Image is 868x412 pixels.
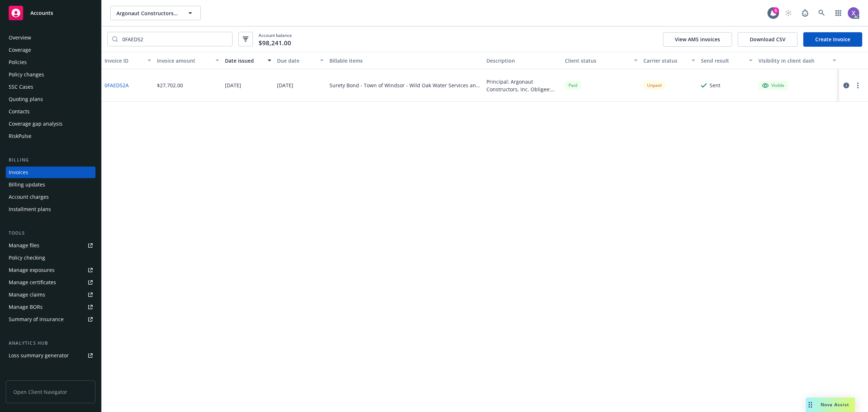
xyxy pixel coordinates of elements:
[225,81,241,89] div: [DATE]
[821,402,849,408] span: Nova Assist
[6,191,95,203] a: Account charges
[6,44,95,56] a: Coverage
[116,9,179,17] span: Argonaut Constructors, Inc.
[259,32,292,46] span: Account balance
[6,32,95,43] a: Overview
[701,57,745,64] div: Send result
[6,240,95,251] a: Manage files
[6,3,95,23] a: Accounts
[758,57,828,64] div: Visibility in client dash
[9,93,43,105] div: Quoting plans
[6,179,95,190] a: Billing updates
[6,381,95,403] span: Open Client Navigator
[738,32,797,47] button: Download CSV
[484,52,562,69] button: Description
[9,314,64,325] div: Summary of insurance
[9,252,45,264] div: Policy checking
[329,81,481,89] div: Surety Bond - Town of Windsor - Wild Oak Water Services and Payment Preservation Project - 108151649
[663,32,732,47] button: View AMS invoices
[105,57,143,64] div: Invoice ID
[9,32,31,43] div: Overview
[9,277,56,288] div: Manage certificates
[157,57,211,64] div: Invoice amount
[9,264,55,276] div: Manage exposures
[6,156,95,164] div: Billing
[6,350,95,361] a: Loss summary generator
[486,78,559,93] div: Principal: Argonaut Constructors, Inc. Obligee: Town of Windsor Bond Amount: $4,646,962.00 Desc: ...
[6,69,95,80] a: Policy changes
[157,81,183,89] div: $27,702.00
[756,52,839,69] button: Visibility in client dash
[806,398,855,412] button: Nova Assist
[9,179,45,190] div: Billing updates
[6,93,95,105] a: Quoting plans
[831,6,846,20] a: Switch app
[9,44,31,56] div: Coverage
[9,106,30,117] div: Contacts
[112,36,118,42] svg: Search
[803,32,862,47] a: Create Invoice
[6,340,95,347] div: Analytics hub
[486,57,559,64] div: Description
[9,240,39,251] div: Manage files
[9,301,43,313] div: Manage BORs
[6,230,95,237] div: Tools
[6,106,95,117] a: Contacts
[643,81,665,90] div: Unpaid
[9,289,45,300] div: Manage claims
[9,203,51,215] div: Installment plans
[274,52,327,69] button: Due date
[6,301,95,313] a: Manage BORs
[6,252,95,264] a: Policy checking
[6,277,95,288] a: Manage certificates
[225,57,264,64] div: Date issued
[643,57,687,64] div: Carrier status
[798,6,812,20] a: Report a Bug
[9,350,69,361] div: Loss summary generator
[110,6,201,20] button: Argonaut Constructors, Inc.
[9,191,49,203] div: Account charges
[259,38,291,48] span: $98,241.00
[6,56,95,68] a: Policies
[30,10,53,16] span: Accounts
[698,52,756,69] button: Send result
[6,314,95,325] a: Summary of insurance
[6,167,95,178] a: Invoices
[781,6,796,20] a: Start snowing
[6,81,95,93] a: SSC Cases
[814,6,829,20] a: Search
[773,7,779,14] div: 5
[277,57,316,64] div: Due date
[277,81,293,89] div: [DATE]
[6,118,95,130] a: Coverage gap analysis
[9,167,28,178] div: Invoices
[118,32,232,46] input: Filter by keyword...
[762,82,784,89] div: Visible
[806,398,815,412] div: Drag to move
[562,52,641,69] button: Client status
[102,52,154,69] button: Invoice ID
[6,289,95,300] a: Manage claims
[9,130,31,142] div: RiskPulse
[222,52,275,69] button: Date issued
[641,52,698,69] button: Carrier status
[327,52,484,69] button: Billable items
[6,264,95,276] a: Manage exposures
[565,81,581,90] div: Paid
[9,81,33,93] div: SSC Cases
[6,130,95,142] a: RiskPulse
[9,69,44,80] div: Policy changes
[848,7,859,19] img: photo
[6,203,95,215] a: Installment plans
[9,118,63,130] div: Coverage gap analysis
[710,81,720,89] div: Sent
[9,56,27,68] div: Policies
[154,52,222,69] button: Invoice amount
[329,57,481,64] div: Billable items
[565,57,630,64] div: Client status
[105,81,129,89] a: 0FAED52A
